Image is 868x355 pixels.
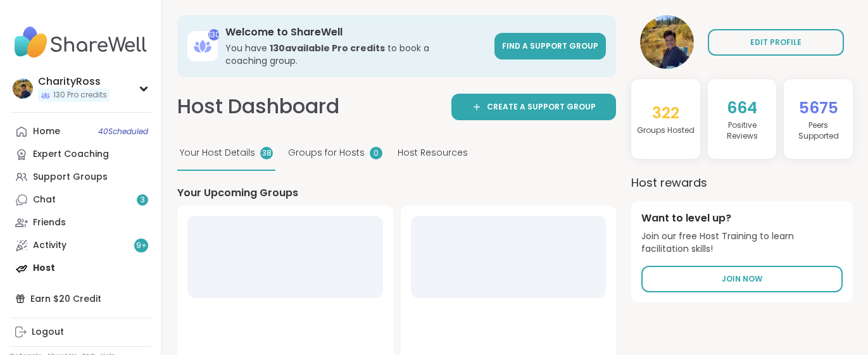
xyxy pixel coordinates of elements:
[641,266,843,292] a: Join Now
[10,287,151,310] div: Earn $20 Credit
[10,143,151,166] a: Expert Coaching
[708,29,844,56] a: EDIT PROFILE
[32,326,64,339] div: Logout
[631,174,853,191] h3: Host rewards
[10,321,151,344] a: Logout
[398,146,468,159] span: Host Resources
[637,125,695,136] h4: Groups Hosted
[487,101,596,113] span: Create a support group
[789,120,848,142] h4: Peers Supported
[10,211,151,234] a: Friends
[33,171,108,184] div: Support Groups
[10,120,151,143] a: Home40Scheduled
[10,189,151,211] a: Chat3
[33,148,109,161] div: Expert Coaching
[494,33,606,59] a: Find a support group
[53,90,107,101] span: 130 Pro credits
[288,146,365,159] span: Groups for Hosts
[38,75,110,89] div: CharityRoss
[270,42,385,54] b: 130 available Pro credit s
[260,147,273,159] div: 38
[33,216,66,229] div: Friends
[10,166,151,189] a: Support Groups
[652,102,679,124] span: 322
[177,186,616,200] h4: Your Upcoming Groups
[225,25,487,39] h3: Welcome to ShareWell
[10,20,151,65] img: ShareWell Nav Logo
[640,15,694,69] img: CharityRoss
[13,78,33,99] img: CharityRoss
[180,146,255,159] span: Your Host Details
[727,97,757,119] span: 664
[33,125,60,138] div: Home
[750,37,802,48] span: EDIT PROFILE
[799,97,838,119] span: 5675
[502,40,598,51] span: Find a support group
[641,230,843,255] span: Join our free Host Training to learn facilitation skills!
[10,234,151,257] a: Activity9+
[136,240,147,251] span: 9 +
[641,211,843,225] h4: Want to level up?
[98,127,148,137] span: 40 Scheduled
[713,120,772,142] h4: Positive Review s
[722,273,762,285] span: Join Now
[177,92,339,121] h1: Host Dashboard
[370,147,382,159] div: 0
[33,239,66,252] div: Activity
[33,194,56,206] div: Chat
[141,195,145,206] span: 3
[225,42,487,67] h3: You have to book a coaching group.
[451,94,616,120] a: Create a support group
[208,29,220,40] div: 130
